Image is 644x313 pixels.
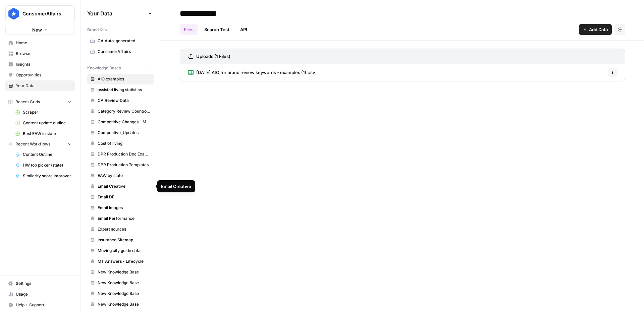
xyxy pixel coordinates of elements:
[87,256,154,267] a: MT Answers - Lifecycle
[188,64,315,81] a: [DATE] AIO for brand review keywords - examples (1).csv
[16,302,72,308] span: Help + Support
[98,205,151,211] span: Email Images
[87,202,154,213] a: Email Images
[87,127,154,138] a: Competitive_Updates
[188,49,230,64] a: Uploads (1 Files)
[87,138,154,149] a: Cost of living
[98,237,151,243] span: Insurance Sitemap
[16,40,72,46] span: Home
[12,171,75,181] a: Similarity score improver
[5,59,75,70] a: Insights
[98,76,151,82] span: AIO examples
[5,70,75,80] a: Opportunities
[589,26,608,33] span: Add Data
[98,140,151,146] span: Cost of living
[87,245,154,256] a: Moving city guide data
[32,26,42,33] span: New
[23,162,72,168] span: HW top picker (state)
[16,61,72,67] span: Insights
[5,80,75,91] a: Your Data
[98,38,151,44] span: CA Auto-generated
[87,65,121,71] span: Knowledge Bases
[87,106,154,117] a: Category Review Count/other
[87,235,154,245] a: Insurance Sitemap
[5,5,75,22] button: Workspace: ConsumerAffairs
[5,38,75,48] a: Home
[98,87,151,93] span: assisted living statistics
[98,183,151,189] span: Email Creative
[87,36,154,46] a: CA Auto-generated
[87,46,154,57] a: ConsumerAffairs
[16,51,72,57] span: Browse
[87,267,154,277] a: New Knowledge Base
[98,248,151,254] span: Moving city guide data
[98,119,151,125] span: Competitive Changes - Matching
[87,170,154,181] a: EAW by state
[98,215,151,222] span: Email Performance
[5,300,75,310] button: Help + Support
[579,24,612,35] button: Add Data
[98,130,151,136] span: Competitive_Updates
[23,173,72,179] span: Similarity score improver
[98,162,151,168] span: DPR Production Templates
[98,301,151,307] span: New Knowledge Base
[87,213,154,224] a: Email Performance
[15,99,40,105] span: Recent Grids
[12,118,75,128] a: Content update outline
[200,24,233,35] a: Search Test
[87,95,154,106] a: CA Review Data
[236,24,251,35] a: API
[87,299,154,310] a: New Knowledge Base
[87,288,154,299] a: New Knowledge Base
[98,194,151,200] span: Email DE
[98,98,151,104] span: CA Review Data
[23,120,72,126] span: Content update outline
[87,224,154,235] a: Expert sources
[16,72,72,78] span: Opportunities
[23,109,72,115] span: Scraper
[12,107,75,118] a: Scraper
[5,48,75,59] a: Browse
[180,24,198,35] a: Files
[98,280,151,286] span: New Knowledge Base
[98,269,151,275] span: New Knowledge Base
[87,160,154,170] a: DPR Production Templates
[12,128,75,139] a: Best EAW in state
[87,149,154,160] a: DPR Production Doc Examples
[87,74,154,84] a: AIO examples
[16,83,72,89] span: Your Data
[5,139,75,149] button: Recent Workflows
[5,289,75,300] a: Usage
[87,84,154,95] a: assisted living statistics
[98,258,151,264] span: MT Answers - Lifecycle
[5,278,75,289] a: Settings
[12,149,75,160] a: Content Outline
[98,291,151,297] span: New Knowledge Base
[8,8,20,20] img: ConsumerAffairs Logo
[87,181,154,192] a: Email Creative
[98,173,151,179] span: EAW by state
[87,9,146,17] span: Your Data
[5,25,75,35] button: New
[98,151,151,157] span: DPR Production Doc Examples
[23,151,72,158] span: Content Outline
[12,160,75,171] a: HW top picker (state)
[196,53,230,60] h3: Uploads (1 Files)
[5,97,75,107] button: Recent Grids
[16,280,72,287] span: Settings
[87,27,107,33] span: Brand Kits
[23,131,72,137] span: Best EAW in state
[98,108,151,114] span: Category Review Count/other
[196,69,315,76] span: [DATE] AIO for brand review keywords - examples (1).csv
[98,49,151,55] span: ConsumerAffairs
[16,291,72,297] span: Usage
[15,141,50,147] span: Recent Workflows
[22,10,63,17] span: ConsumerAffairs
[87,117,154,127] a: Competitive Changes - Matching
[87,277,154,288] a: New Knowledge Base
[98,226,151,232] span: Expert sources
[87,192,154,202] a: Email DE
